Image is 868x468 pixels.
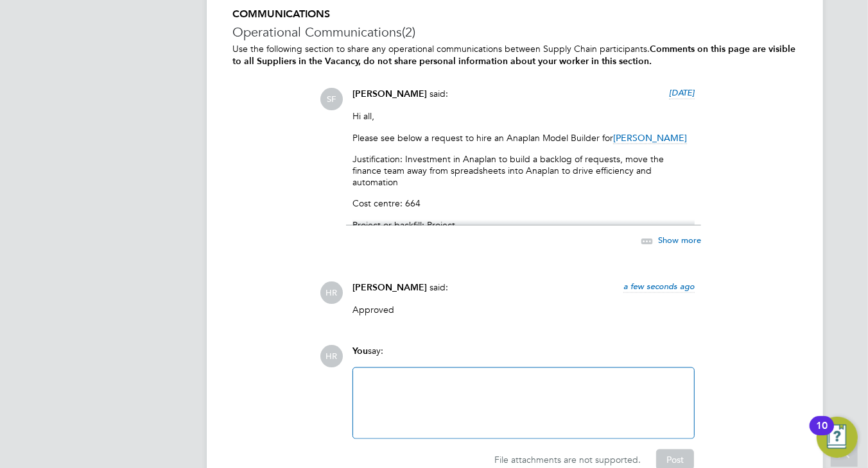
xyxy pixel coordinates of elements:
span: Show more [658,235,701,246]
span: [PERSON_NAME] [613,132,687,144]
span: a few seconds ago [623,281,695,292]
span: [PERSON_NAME] [352,88,427,99]
h3: Operational Communications [232,24,797,40]
p: Cost centre: 664 [352,197,695,209]
span: HR [320,281,343,304]
button: Open Resource Center, 10 new notifications [817,417,858,458]
h5: COMMUNICATIONS [232,8,797,21]
p: Use the following section to share any operational communications between Supply Chain participants. [232,43,797,67]
span: (2) [402,24,415,40]
p: Hi all, [352,110,695,122]
span: [PERSON_NAME] [352,282,427,293]
p: Approved [352,304,695,315]
span: HR [320,345,343,367]
p: Project or backfill: Project [352,219,695,231]
span: [DATE] [669,87,695,98]
span: said: [430,88,448,99]
span: You [352,346,368,356]
span: said: [430,281,448,293]
b: Comments on this page are visible to all Suppliers in the Vacancy, do not share personal informat... [232,44,795,67]
div: say: [352,345,695,367]
div: 10 [816,426,828,442]
span: SF [320,88,343,110]
p: Justification: Investment in Anaplan to build a backlog of requests, move the finance team away f... [352,153,695,188]
p: Please see below a request to hire an Anaplan Model Builder for [352,132,695,144]
span: File attachments are not supported. [494,454,641,465]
